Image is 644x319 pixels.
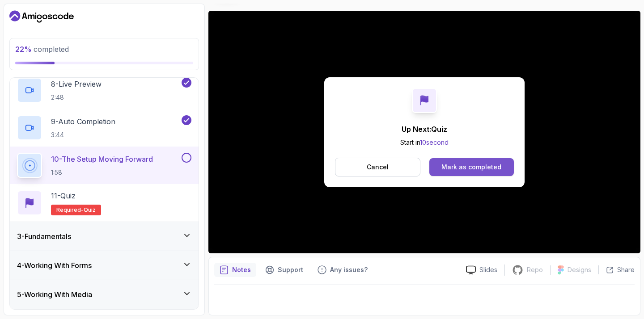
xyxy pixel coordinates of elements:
[10,280,199,309] button: 5-Working With Media
[312,263,373,277] button: Feedback button
[15,45,69,54] span: completed
[84,206,96,214] span: quiz
[17,190,191,215] button: 11-QuizRequired-quiz
[51,116,115,127] p: 9 - Auto Completion
[260,263,309,277] button: Support button
[278,265,303,274] p: Support
[10,222,199,251] button: 3-Fundamentals
[17,260,92,271] h3: 4 - Working With Forms
[17,115,191,140] button: 9-Auto Completion3:44
[17,153,191,178] button: 10-The Setup Moving Forward1:58
[400,124,449,134] p: Up Next: Quiz
[51,93,102,102] p: 2:48
[51,79,102,89] p: 8 - Live Preview
[51,130,115,139] p: 3:44
[441,163,501,172] div: Mark as completed
[617,265,635,274] p: Share
[459,265,504,275] a: Slides
[56,206,84,214] span: Required-
[479,265,497,274] p: Slides
[51,168,153,177] p: 1:58
[208,11,640,253] iframe: 11 - The Setup Moving Forward
[17,231,71,242] h3: 3 - Fundamentals
[400,138,449,147] p: Start in
[51,154,153,164] p: 10 - The Setup Moving Forward
[15,45,32,54] span: 22 %
[367,163,389,172] p: Cancel
[9,9,74,24] a: Dashboard
[598,265,635,274] button: Share
[420,139,449,146] span: 10 second
[17,289,92,300] h3: 5 - Working With Media
[330,265,368,274] p: Any issues?
[17,78,191,103] button: 8-Live Preview2:48
[429,158,514,176] button: Mark as completed
[214,263,256,277] button: notes button
[335,158,420,176] button: Cancel
[568,265,591,274] p: Designs
[527,265,543,274] p: Repo
[232,265,251,274] p: Notes
[10,251,199,280] button: 4-Working With Forms
[51,190,76,201] p: 11 - Quiz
